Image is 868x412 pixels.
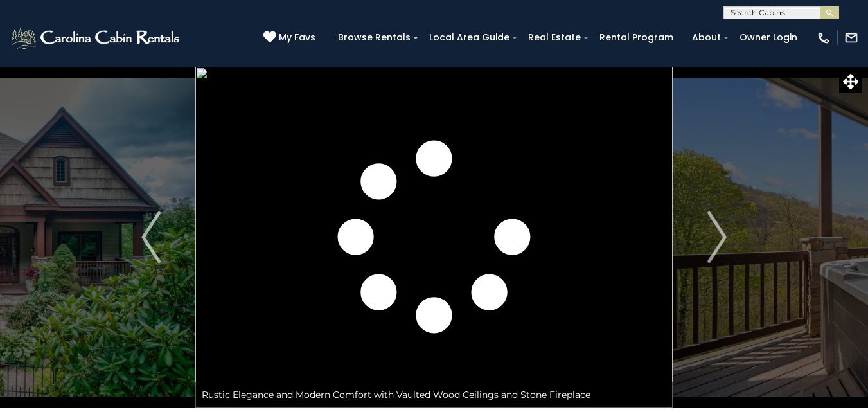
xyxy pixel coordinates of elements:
[263,31,319,45] a: My Favs
[10,25,183,51] img: White-1-2.png
[733,28,804,48] a: Owner Login
[522,28,587,48] a: Real Estate
[593,28,680,48] a: Rental Program
[686,28,727,48] a: About
[844,31,858,45] img: mail-regular-white.png
[332,28,417,48] a: Browse Rentals
[673,67,761,408] button: Next
[195,382,673,408] div: Rustic Elegance and Modern Comfort with Vaulted Wood Ceilings and Stone Fireplace
[423,28,516,48] a: Local Area Guide
[141,211,161,263] img: arrow
[279,31,315,44] span: My Favs
[107,67,195,408] button: Previous
[707,211,727,263] img: arrow
[817,31,831,45] img: phone-regular-white.png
